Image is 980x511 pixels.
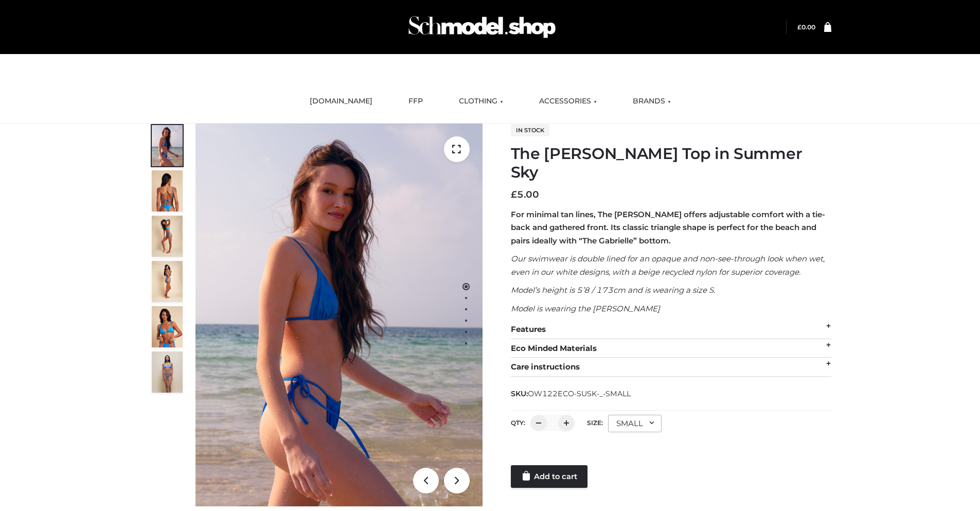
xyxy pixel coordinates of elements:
[152,261,183,302] img: 3.Alex-top_CN-1-1-2.jpg
[797,23,815,31] bdi: 0.00
[531,90,604,113] a: ACCESSORIES
[511,358,831,377] div: Care instructions
[511,209,825,245] strong: For minimal tan lines, The [PERSON_NAME] offers adjustable comfort with a tie-back and gathered f...
[152,170,183,212] img: 5.Alex-top_CN-1-1_1-1.jpg
[511,465,587,488] a: Add to cart
[152,216,183,257] img: 4.Alex-top_CN-1-1-2.jpg
[528,389,631,398] span: OW122ECO-SUSK-_-SMALL
[511,254,825,277] em: Our swimwear is double lined for an opaque and non-see-through look when wet, even in our white d...
[511,419,525,427] label: QTY:
[608,415,662,432] div: SMALL
[152,125,183,166] img: 1.Alex-top_SS-1_4464b1e7-c2c9-4e4b-a62c-58381cd673c0-1.jpg
[511,124,549,136] span: In stock
[405,7,559,47] img: Schmodel Admin 964
[511,387,632,400] span: SKU:
[511,339,831,358] div: Eco Minded Materials
[451,90,511,113] a: CLOTHING
[511,304,660,313] em: Model is wearing the [PERSON_NAME]
[152,306,183,347] img: 2.Alex-top_CN-1-1-2.jpg
[797,23,801,31] span: £
[511,145,831,182] h1: The [PERSON_NAME] Top in Summer Sky
[511,320,831,339] div: Features
[797,23,815,31] a: £0.00
[401,90,431,113] a: FFP
[195,124,483,506] img: 1.Alex-top_SS-1_4464b1e7-c2c9-4e4b-a62c-58381cd673c0 (1)
[511,189,539,200] bdi: 5.00
[152,351,183,393] img: SSVC.jpg
[587,419,603,427] label: Size:
[511,285,715,295] em: Model’s height is 5’8 / 173cm and is wearing a size S.
[625,90,679,113] a: BRANDS
[302,90,380,113] a: [DOMAIN_NAME]
[511,189,517,200] span: £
